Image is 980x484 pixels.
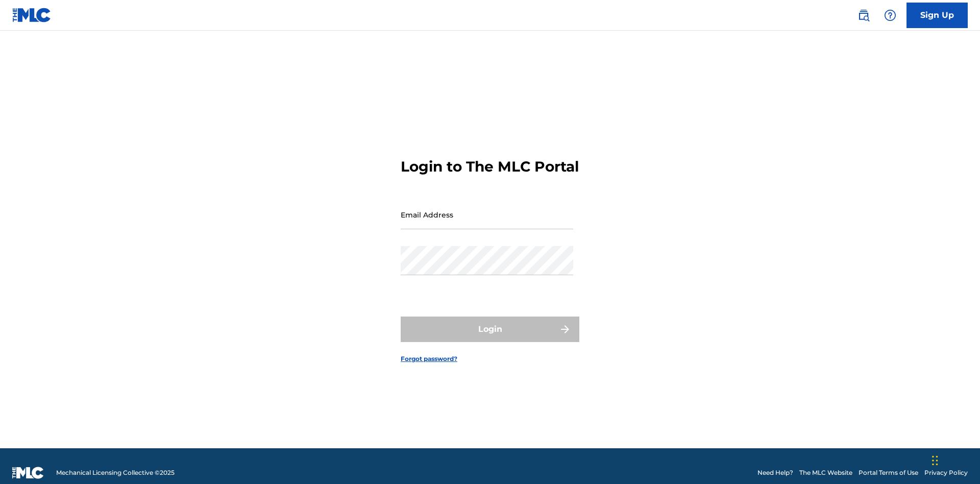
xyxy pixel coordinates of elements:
div: Help [880,5,900,26]
a: Portal Terms of Use [859,468,918,477]
img: logo [12,467,44,479]
div: Drag [932,445,938,476]
a: Need Help? [757,468,793,477]
span: Mechanical Licensing Collective © 2025 [56,468,175,477]
a: Sign Up [906,3,968,28]
h3: Login to The MLC Portal [401,158,579,176]
img: help [884,9,896,21]
a: Forgot password? [401,354,457,364]
img: search [857,9,870,21]
img: MLC Logo [12,8,52,22]
a: Public Search [853,5,874,26]
iframe: Chat Widget [929,435,980,484]
a: Privacy Policy [924,468,968,477]
a: The MLC Website [799,468,852,477]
